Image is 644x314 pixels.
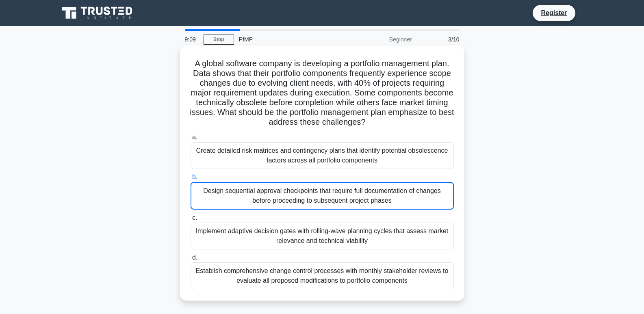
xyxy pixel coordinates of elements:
span: a. [192,134,197,141]
div: Beginner [346,31,417,48]
div: 9:09 [180,31,204,48]
div: Implement adaptive decision gates with rolling-wave planning cycles that assess market relevance ... [191,223,454,249]
a: Register [536,8,572,18]
div: PfMP [234,31,346,48]
div: Design sequential approval checkpoints that require full documentation of changes before proceedi... [191,182,454,210]
span: d. [192,254,197,261]
a: Stop [204,35,234,45]
h5: A global software company is developing a portfolio management plan. Data shows that their portfo... [190,58,455,128]
div: Create detailed risk matrices and contingency plans that identify potential obsolescence factors ... [191,142,454,169]
span: b. [192,173,197,180]
div: 3/10 [417,31,464,48]
div: Establish comprehensive change control processes with monthly stakeholder reviews to evaluate all... [191,262,454,289]
span: c. [192,214,197,221]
